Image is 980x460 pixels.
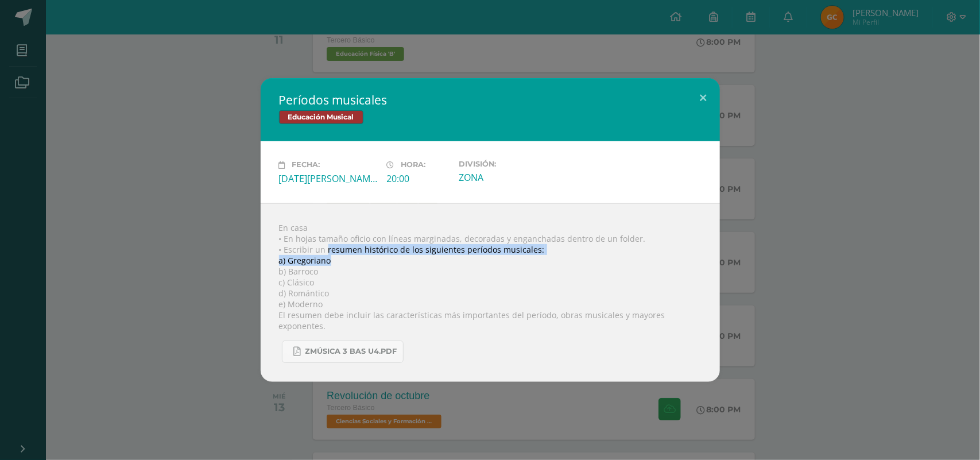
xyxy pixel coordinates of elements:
label: División: [459,160,557,168]
div: [DATE][PERSON_NAME] [279,172,378,185]
button: Close (Esc) [687,78,720,117]
div: ZONA [459,171,557,184]
span: Hora: [401,161,426,169]
div: En casa • En hojas tamaño oficio con líneas marginadas, decoradas y enganchadas dentro de un fold... [261,203,720,382]
span: Zmúsica 3 Bas U4.pdf [305,347,397,356]
a: Zmúsica 3 Bas U4.pdf [282,341,404,363]
h2: Períodos musicales [279,92,702,108]
div: 20:00 [387,172,450,185]
span: Educación Musical [279,110,363,124]
span: Fecha: [292,161,320,169]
